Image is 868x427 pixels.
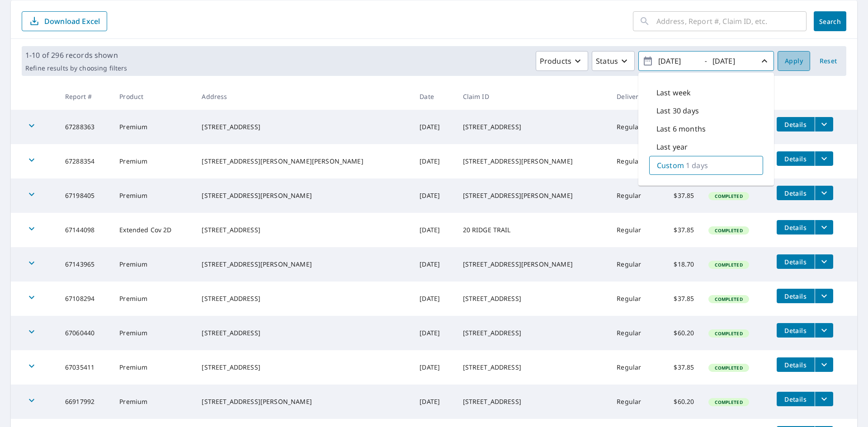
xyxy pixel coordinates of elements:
button: filesDropdownBtn-67108294 [815,289,833,303]
th: Product [112,83,194,110]
p: Status [596,56,618,66]
div: Last 30 days [649,102,763,120]
div: [STREET_ADDRESS] [202,328,405,338]
span: Details [782,326,809,335]
span: - [642,53,770,69]
button: detailsBtn-67288363 [777,117,815,131]
td: [DATE] [412,350,455,385]
td: Premium [112,282,194,316]
span: Reset [817,56,839,67]
td: [STREET_ADDRESS] [456,385,610,419]
td: 67288363 [58,110,112,144]
div: Last 6 months [649,120,763,138]
div: Last year [649,138,763,156]
div: [STREET_ADDRESS][PERSON_NAME][PERSON_NAME] [202,157,405,166]
td: Premium [112,144,194,178]
button: detailsBtn-67035411 [777,357,815,372]
input: yyyy/mm/dd [656,54,700,68]
td: [STREET_ADDRESS] [456,350,610,385]
div: [STREET_ADDRESS][PERSON_NAME] [202,191,405,200]
div: [STREET_ADDRESS] [202,122,405,131]
th: Report # [58,83,112,110]
p: 1 days [686,160,708,171]
td: [DATE] [412,178,455,213]
td: [DATE] [412,316,455,350]
button: Download Excel [22,11,107,31]
td: Premium [112,316,194,350]
button: filesDropdownBtn-67288354 [815,151,833,166]
p: Products [540,56,571,66]
button: filesDropdownBtn-67060440 [815,323,833,338]
td: Premium [112,350,194,385]
span: Details [782,258,809,266]
td: Premium [112,385,194,419]
td: [STREET_ADDRESS] [456,110,610,144]
button: detailsBtn-67060440 [777,323,815,338]
p: Last year [656,141,688,152]
button: filesDropdownBtn-67144098 [815,220,833,235]
span: Completed [709,262,748,268]
td: 67198405 [58,178,112,213]
button: Apply [778,51,810,71]
td: Extended Cov 2D [112,213,194,247]
div: Last week [649,84,763,102]
td: Regular [609,282,658,316]
td: Regular [609,316,658,350]
td: 67108294 [58,282,112,316]
button: Status [592,51,635,71]
td: [STREET_ADDRESS][PERSON_NAME] [456,247,610,282]
div: [STREET_ADDRESS][PERSON_NAME] [202,397,405,406]
td: Premium [112,178,194,213]
button: filesDropdownBtn-66917992 [815,392,833,406]
td: [DATE] [412,144,455,178]
button: detailsBtn-66917992 [777,392,815,406]
td: $60.20 [658,385,701,419]
td: 20 RIDGE TRAIL [456,213,610,247]
td: 67060440 [58,316,112,350]
td: [DATE] [412,213,455,247]
button: Search [814,11,846,31]
span: Apply [785,56,803,67]
button: Reset [814,51,843,71]
td: 67143965 [58,247,112,282]
td: Regular [609,350,658,385]
td: $60.20 [658,316,701,350]
td: [DATE] [412,247,455,282]
div: [STREET_ADDRESS] [202,294,405,303]
span: Details [782,189,809,197]
button: detailsBtn-67108294 [777,289,815,303]
span: Details [782,155,809,163]
button: filesDropdownBtn-67198405 [815,186,833,200]
td: 67288354 [58,144,112,178]
button: - [638,51,774,71]
p: Download Excel [44,16,100,26]
p: Last 30 days [656,105,699,116]
p: Last 6 months [656,123,706,134]
td: $37.85 [658,282,701,316]
td: Premium [112,110,194,144]
span: Completed [709,330,748,337]
td: [STREET_ADDRESS][PERSON_NAME] [456,144,610,178]
td: [STREET_ADDRESS] [456,282,610,316]
button: filesDropdownBtn-67143965 [815,254,833,269]
td: 67144098 [58,213,112,247]
td: Regular [609,178,658,213]
td: [DATE] [412,385,455,419]
span: Details [782,395,809,404]
span: Details [782,292,809,300]
span: Completed [709,365,748,371]
button: filesDropdownBtn-67288363 [815,117,833,131]
span: Completed [709,399,748,405]
input: yyyy/mm/dd [710,54,754,68]
span: Details [782,120,809,129]
div: [STREET_ADDRESS] [202,363,405,372]
span: Completed [709,296,748,302]
td: Regular [609,385,658,419]
td: $37.85 [658,350,701,385]
span: Completed [709,193,748,199]
div: [STREET_ADDRESS] [202,225,405,235]
button: detailsBtn-67144098 [777,220,815,235]
td: [DATE] [412,282,455,316]
td: 67035411 [58,350,112,385]
td: [STREET_ADDRESS][PERSON_NAME] [456,178,610,213]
